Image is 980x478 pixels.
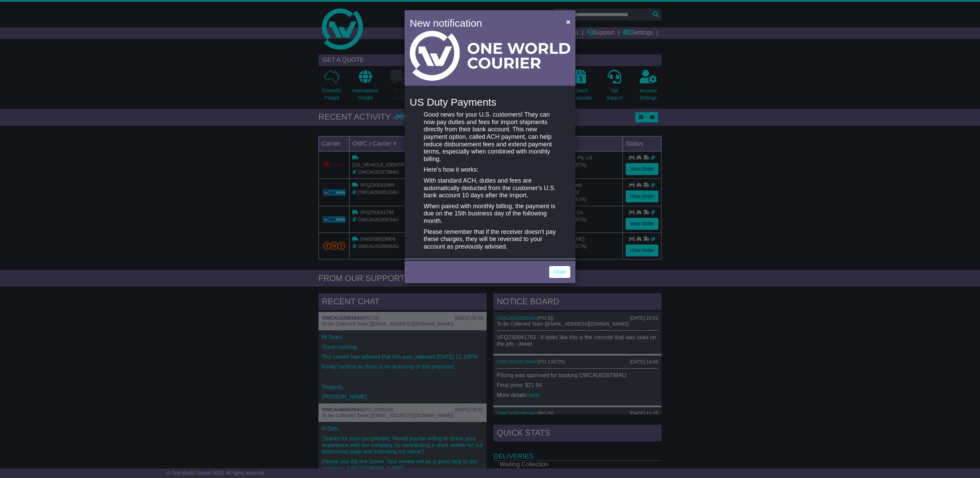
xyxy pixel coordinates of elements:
p: Good news for your U.S. customers! They can now pay duties and fees for import shipments directly... [424,111,556,163]
p: Please remember that if the receiver doesn't pay these charges, they will be reversed to your acc... [424,228,556,251]
p: With standard ACH, duties and fees are automatically deducted from the customer's U.S. bank accou... [424,177,556,199]
h4: New notification [410,15,556,31]
h4: US Duty Payments [410,96,570,108]
span: × [566,18,570,26]
img: Light [410,31,570,81]
p: When paired with monthly billing, the payment is due on the 15th business day of the following mo... [424,203,556,225]
button: Close [563,15,574,29]
p: Here's how it works: [424,166,556,174]
a: Close [549,266,570,278]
